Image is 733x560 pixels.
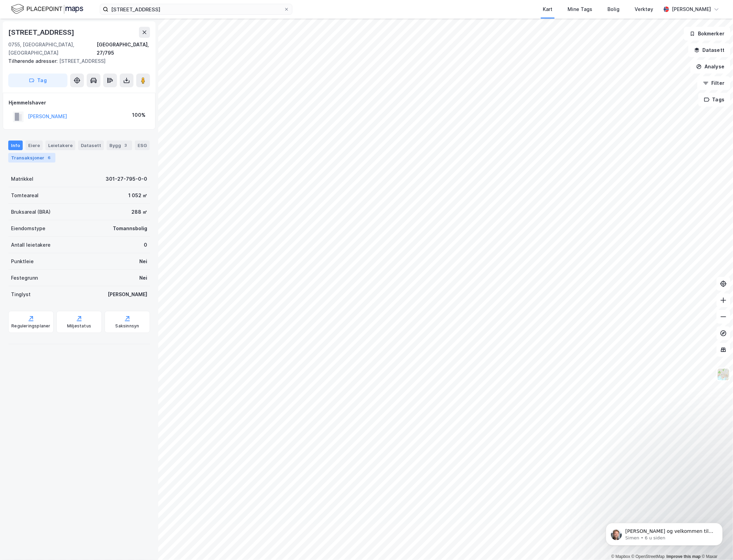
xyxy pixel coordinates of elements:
div: 6 [46,154,53,161]
img: logo.f888ab2527a4732fd821a326f86c7f29.svg [11,3,83,15]
div: 288 ㎡ [131,208,147,216]
span: [PERSON_NAME] og velkommen til Newsec Maps, [PERSON_NAME] det er du lurer på så er det bare å ta ... [30,20,118,53]
button: Bokmerker [684,27,730,41]
div: [PERSON_NAME] [108,290,147,299]
button: Tags [698,93,730,107]
div: 100% [132,111,145,119]
div: Transaksjoner [8,153,55,163]
div: Bolig [607,5,619,13]
button: Analyse [690,60,730,74]
div: Tinglyst [11,290,31,299]
div: Eiere [25,141,43,150]
div: 0755, [GEOGRAPHIC_DATA], [GEOGRAPHIC_DATA] [8,41,97,57]
img: Z [717,368,730,381]
div: Antall leietakere [11,241,51,249]
div: Tomteareal [11,191,39,200]
a: OpenStreetMap [632,554,665,559]
div: [PERSON_NAME] [672,5,711,13]
div: [STREET_ADDRESS] [8,57,144,65]
div: 3 [122,142,129,149]
div: Punktleie [11,257,34,266]
div: Nei [139,257,147,266]
div: Verktøy [635,5,653,13]
div: Tomannsbolig [113,224,147,233]
div: [STREET_ADDRESS] [8,27,76,38]
div: 0 [144,241,147,249]
div: Festegrunn [11,274,38,282]
div: Matrikkel [11,175,33,183]
div: Reguleringsplaner [11,323,50,329]
div: Bruksareal (BRA) [11,208,51,216]
div: Eiendomstype [11,224,45,233]
a: Mapbox [611,554,630,559]
div: Datasett [78,141,104,150]
div: Miljøstatus [67,323,91,329]
p: Message from Simen, sent 6 u siden [30,26,119,33]
div: Mine Tags [568,5,592,13]
iframe: Intercom notifications melding [595,508,733,557]
div: 301-27-795-0-0 [106,175,147,183]
div: 1 052 ㎡ [128,191,147,200]
button: Filter [697,76,730,90]
div: [GEOGRAPHIC_DATA], 27/795 [97,41,150,57]
div: Hjemmelshaver [9,99,150,107]
span: Tilhørende adresser: [8,58,59,64]
div: Nei [139,274,147,282]
div: ESG [135,141,150,150]
a: Improve this map [667,554,701,559]
div: Bygg [107,141,132,150]
input: Søk på adresse, matrikkel, gårdeiere, leietakere eller personer [108,4,284,14]
div: Kart [543,5,552,13]
div: Leietakere [45,141,75,150]
div: Saksinnsyn [116,323,139,329]
div: Info [8,141,23,150]
button: Datasett [688,43,730,57]
button: Tag [8,74,67,87]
